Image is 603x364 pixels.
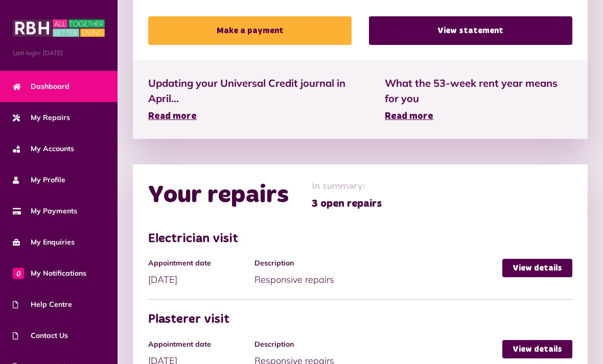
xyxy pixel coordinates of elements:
img: MyRBH [13,18,105,38]
span: My Payments [13,206,77,216]
a: Make a payment [148,16,352,45]
span: Updating your Universal Credit journal in April... [148,76,354,106]
h3: Electrician visit [148,232,572,247]
span: My Profile [13,175,65,185]
span: 3 open repairs [312,196,382,211]
h4: Description [254,340,498,349]
span: In summary: [312,180,382,193]
h4: Appointment date [148,340,249,349]
a: What the 53-week rent year means for you Read more [385,76,572,124]
span: My Accounts [13,143,74,154]
span: My Repairs [13,112,70,123]
span: Help Centre [13,299,72,310]
a: Updating your Universal Credit journal in April... Read more [148,76,354,124]
span: My Enquiries [13,237,75,248]
div: Responsive repairs [254,259,503,286]
h2: Your repairs [148,181,289,210]
h4: Appointment date [148,259,249,268]
a: View details [502,259,572,277]
span: Last login: [DATE] [13,48,105,58]
h4: Description [254,259,498,268]
span: Read more [385,112,433,121]
span: 0 [13,268,24,279]
a: View details [502,340,572,358]
h3: Plasterer visit [148,312,572,327]
span: Read more [148,112,197,121]
a: View statement [369,16,572,45]
span: Contact Us [13,330,68,341]
span: Dashboard [13,81,69,92]
span: What the 53-week rent year means for you [385,76,572,106]
div: [DATE] [148,259,254,286]
span: My Notifications [13,268,86,279]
